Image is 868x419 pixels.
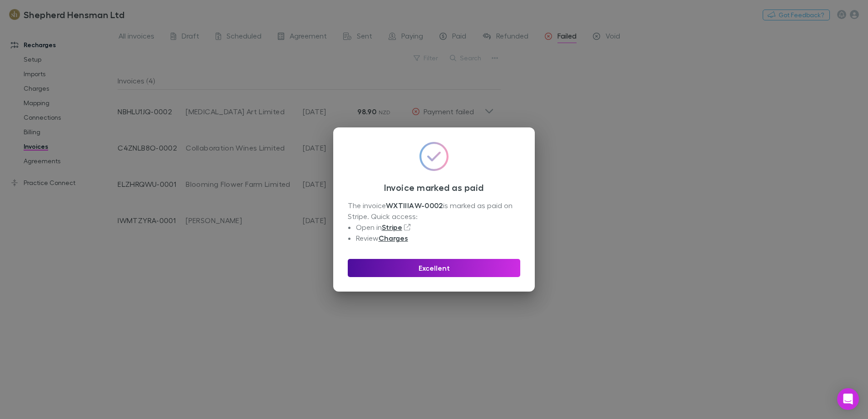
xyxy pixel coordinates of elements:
strong: WXTIIIAW-0002 [386,201,443,210]
div: Open Intercom Messenger [837,388,859,410]
li: Open in [356,222,520,233]
a: Charges [379,234,408,243]
li: Review [356,233,520,244]
h3: Invoice marked as paid [348,182,520,193]
button: Excellent [348,259,520,277]
img: GradientCheckmarkIcon.svg [419,142,449,171]
a: Stripe [382,223,402,232]
div: The invoice is marked as paid on Stripe. Quick access: [348,200,520,244]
